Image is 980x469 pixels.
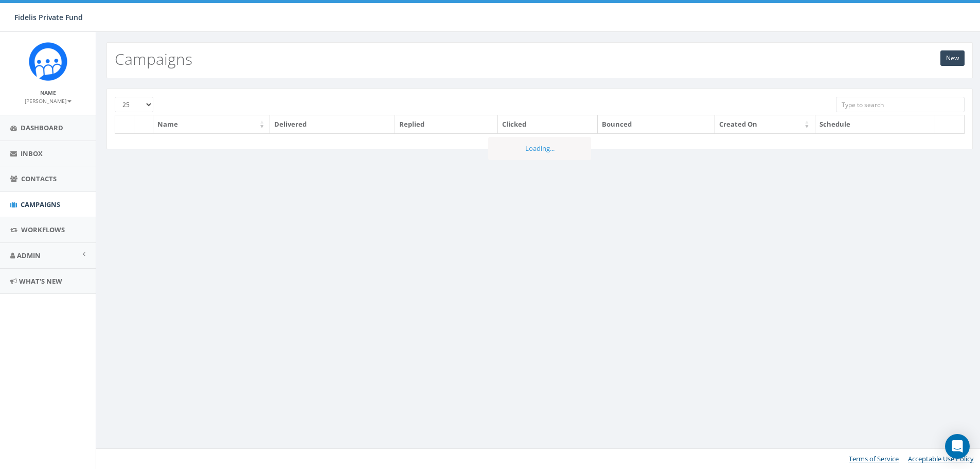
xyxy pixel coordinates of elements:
th: Bounced [598,115,715,133]
div: Loading... [488,137,591,160]
input: Type to search [836,97,965,112]
small: [PERSON_NAME] [25,97,72,105]
th: Created On [715,115,815,133]
span: Admin [17,251,41,260]
small: Name [40,89,56,96]
span: Campaigns [21,200,60,209]
h2: Campaigns [115,50,192,67]
span: What's New [19,276,62,286]
img: Rally_Corp_Icon.png [29,42,67,81]
span: Dashboard [21,123,63,132]
a: Terms of Service [849,454,899,463]
th: Clicked [498,115,598,133]
th: Schedule [815,115,936,133]
div: Open Intercom Messenger [945,434,970,459]
th: Delivered [270,115,395,133]
a: Acceptable Use Policy [908,454,974,463]
a: [PERSON_NAME] [25,96,72,105]
span: Inbox [21,149,43,158]
span: Workflows [21,225,65,234]
a: New [940,50,965,66]
span: Fidelis Private Fund [14,12,83,22]
th: Replied [395,115,498,133]
span: Contacts [21,174,57,183]
th: Name [153,115,270,133]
